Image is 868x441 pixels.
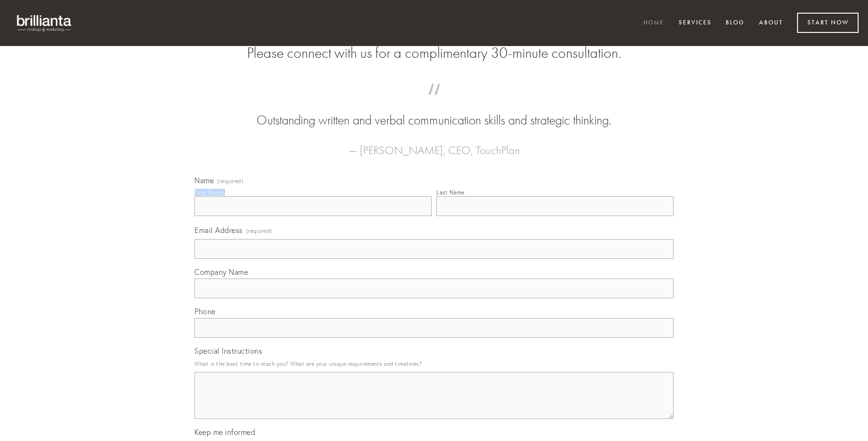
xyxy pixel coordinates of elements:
[673,15,718,31] a: Services
[194,176,214,185] span: Name
[194,427,255,437] span: Keep me informed
[753,15,789,31] a: About
[209,130,659,160] figcaption: — [PERSON_NAME], CEO, TouchPlan
[436,189,465,196] div: Last Name
[194,267,248,277] span: Company Name
[209,93,659,111] span: “
[720,15,751,31] a: Blog
[217,178,243,184] span: (required)
[797,13,859,33] a: Start Now
[194,346,262,356] span: Special Instructions
[637,15,670,31] a: Home
[194,307,216,316] span: Phone
[246,224,272,237] span: (required)
[194,44,674,62] h2: Please connect with us for a complimentary 30-minute consultation.
[194,357,674,370] p: What is the best time to reach you? What are your unique requirements and timelines?
[194,225,243,235] span: Email Address
[209,93,659,130] blockquote: Outstanding written and verbal communication skills and strategic thinking.
[194,189,223,196] div: First Name
[9,9,80,37] img: brillianta - research, strategy, marketing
